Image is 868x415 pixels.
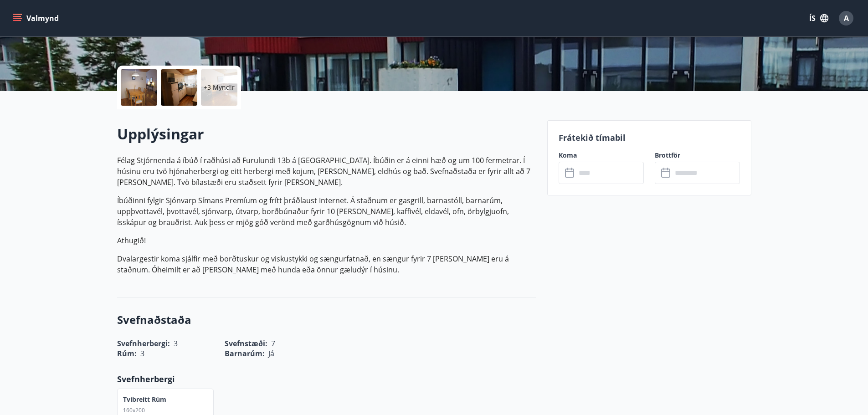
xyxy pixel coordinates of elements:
span: 3 [140,348,144,359]
p: +3 Myndir [204,83,235,92]
p: Athugið! [117,235,536,246]
span: Barnarúm : [225,348,265,359]
label: Koma [559,151,644,160]
p: Svefnherbergi [117,373,536,385]
span: A [844,13,849,23]
p: Íbúðinni fylgir Sjónvarp Símans Premíum og frítt þráðlaust Internet. Á staðnum er gasgrill, barna... [117,195,536,228]
p: Frátekið tímabil [559,132,740,143]
p: Dvalargestir koma sjálfir með borðtuskur og viskustykki og sængurfatnað, en sængur fyrir 7 [PERSO... [117,253,536,275]
label: Brottför [655,151,740,160]
h2: Upplýsingar [117,124,536,144]
p: Tvíbreitt rúm [123,395,166,404]
button: menu [11,10,62,26]
p: Félag Stjórnenda á íbúð í raðhúsi að Furulundi 13b á [GEOGRAPHIC_DATA]. Íbúðin er á einni hæð og ... [117,155,536,188]
span: Rúm : [117,348,137,359]
button: A [835,7,857,29]
button: ÍS [804,10,833,26]
h3: Svefnaðstaða [117,312,536,328]
span: 160x200 [123,406,145,414]
span: Já [268,348,274,359]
